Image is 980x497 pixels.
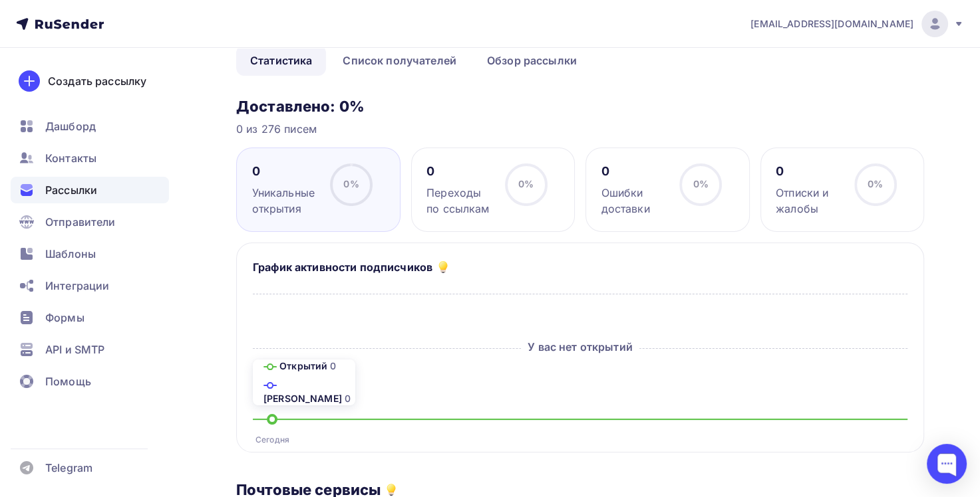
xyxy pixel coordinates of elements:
a: Контакты [11,145,169,171]
span: 0 [345,393,351,404]
div: 0 [776,163,842,179]
a: Формы [11,304,169,331]
span: 0% [868,178,883,189]
span: 0% [693,178,708,189]
span: Шаблоны [45,246,96,262]
div: 0 [601,163,668,179]
div: 0 [426,163,493,179]
a: Дашборд [11,113,169,140]
div: Ошибки доставки [601,185,668,217]
div: Переходы по ссылкам [426,185,493,217]
span: Сегодня [255,435,289,445]
span: Помощь [45,373,91,389]
a: Отправители [11,209,169,235]
a: Рассылки [11,177,169,203]
div: 0 [252,163,319,179]
div: Отписки и жалобы [776,185,842,217]
div: Создать рассылку [48,73,146,89]
div: 0 из 276 писем [236,121,924,137]
span: У вас нет открытий [521,340,639,353]
span: [EMAIL_ADDRESS][DOMAIN_NAME] [750,17,913,31]
span: Telegram [45,460,92,476]
h3: Доставлено: 0% [236,97,924,116]
a: Обзор рассылки [473,45,591,76]
a: [EMAIL_ADDRESS][DOMAIN_NAME] [750,11,964,37]
span: Отправители [45,214,116,230]
span: Интеграции [45,278,109,294]
span: 0% [343,178,359,189]
div: Уникальные открытия [252,185,319,217]
span: Формы [45,310,84,326]
a: Список получателей [329,45,470,76]
a: Статистика [236,45,326,76]
span: [PERSON_NAME] [263,393,342,404]
span: Дашборд [45,118,96,134]
span: Открытий [279,360,327,371]
span: 0% [518,178,534,189]
h5: График активности подписчиков [253,259,432,275]
span: 0 [330,360,336,371]
span: API и SMTP [45,342,104,357]
span: Рассылки [45,182,97,198]
span: Контакты [45,150,96,166]
a: Шаблоны [11,241,169,267]
img: Кликов [263,382,277,389]
img: Открытий [263,363,277,370]
img: Сегодня [267,414,277,425]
